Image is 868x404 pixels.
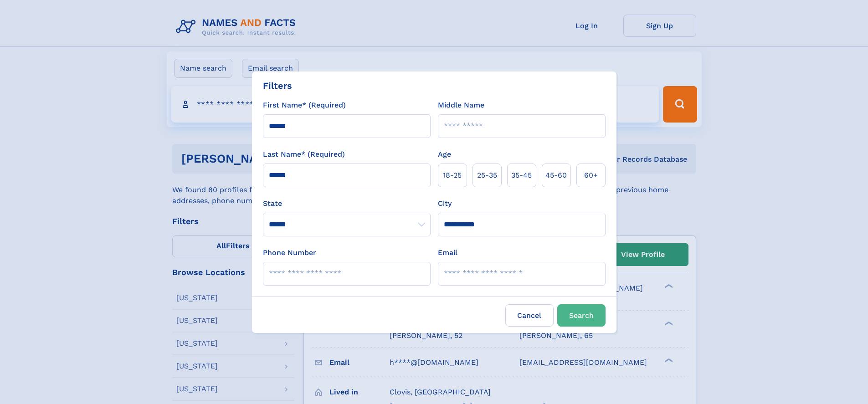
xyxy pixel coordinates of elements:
[438,247,457,258] label: Email
[263,79,292,92] div: Filters
[263,198,431,209] label: State
[438,100,484,111] label: Middle Name
[557,304,606,327] button: Search
[263,149,345,160] label: Last Name* (Required)
[438,198,452,209] label: City
[438,149,451,160] label: Age
[584,170,598,181] span: 60+
[545,170,567,181] span: 45‑60
[263,100,346,111] label: First Name* (Required)
[443,170,462,181] span: 18‑25
[511,170,532,181] span: 35‑45
[505,304,554,327] label: Cancel
[477,170,497,181] span: 25‑35
[263,247,316,258] label: Phone Number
